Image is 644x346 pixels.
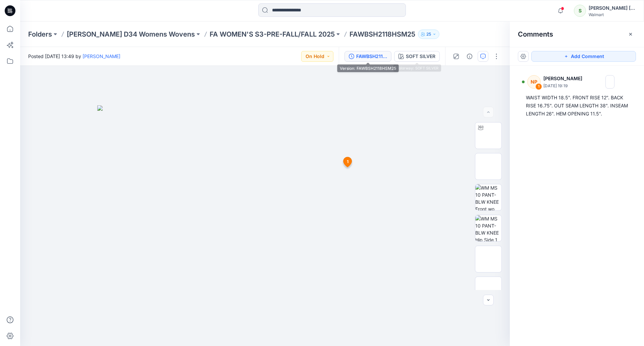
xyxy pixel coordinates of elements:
[543,83,587,89] p: [DATE] 19:19
[589,12,636,17] div: Walmart
[589,4,636,12] div: [PERSON_NAME] ​[PERSON_NAME]
[518,30,553,38] h2: Comments
[526,94,628,118] div: WAIST WIDTH 18.5". FRONT RISE 12". BACK RISE 16.75". OUT SEAM LENGTH 38". INSEAM LENGTH 26". HEM ...
[418,30,439,39] button: 25
[535,83,542,90] div: 1
[28,30,52,39] a: Folders
[475,184,501,210] img: WM MS 10 PANT-BLW KNEE Front wo Avatar
[67,30,195,39] a: [PERSON_NAME] D34 Womens Wovens
[83,53,120,59] a: [PERSON_NAME]
[394,51,440,62] button: SOFT SILVER
[574,5,586,17] div: S​
[350,30,415,39] p: FAWBSH2118HSM25
[426,31,431,38] p: 25
[543,75,587,83] p: [PERSON_NAME]
[356,53,387,60] div: FAWBSH2118HSM25
[527,75,541,89] div: NP
[210,30,335,39] a: FA WOMEN'S S3-PRE-FALL/FALL 2025
[406,53,435,60] div: SOFT SILVER
[531,51,636,62] button: Add Comment
[344,51,391,62] button: FAWBSH2118HSM25
[475,215,501,241] img: WM MS 10 PANT-BLW KNEE Hip Side 1 wo Avatar
[464,51,475,62] button: Details
[28,53,120,60] span: Posted [DATE] 13:49 by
